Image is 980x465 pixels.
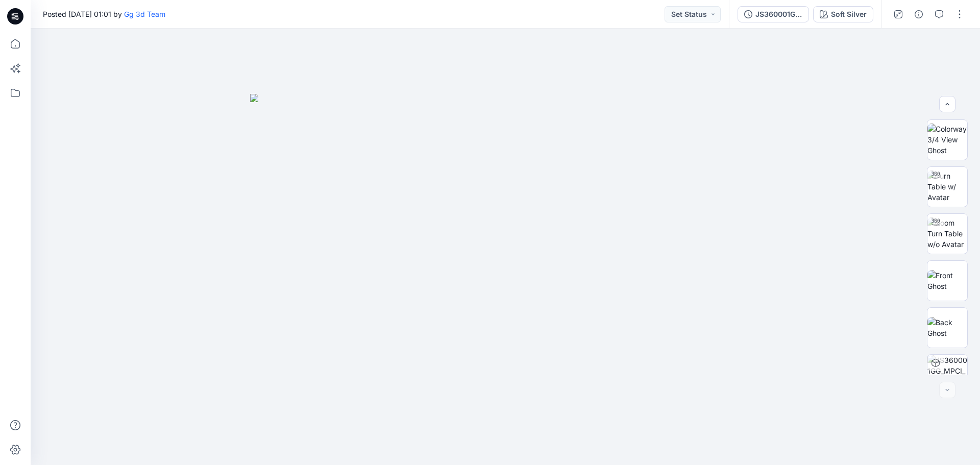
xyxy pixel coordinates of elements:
button: Soft Silver [813,6,873,22]
div: Soft Silver [831,9,867,20]
img: Back Ghost [927,317,967,338]
span: Posted [DATE] 01:01 by [43,9,165,19]
img: Colorway 3/4 View Ghost [927,124,967,156]
img: Turn Table w/ Avatar [927,170,967,203]
div: JS360001GG_MPCI_JS Lace Trim Satin V-Neck Cami Top & Shorts Set [755,9,802,20]
button: JS360001GG_MPCI_JS Lace Trim Satin V-Neck Cami Top & Shorts Set [738,6,809,22]
button: Details [911,6,927,22]
img: Front Ghost [927,270,967,291]
img: Zoom Turn Table w/o Avatar [927,217,967,250]
a: Gg 3d Team [124,10,165,18]
img: JS360001GG_MPCI_JS Lace Trim Satin V-Neck Cami Top & Shorts Set Soft Silver [927,355,967,395]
